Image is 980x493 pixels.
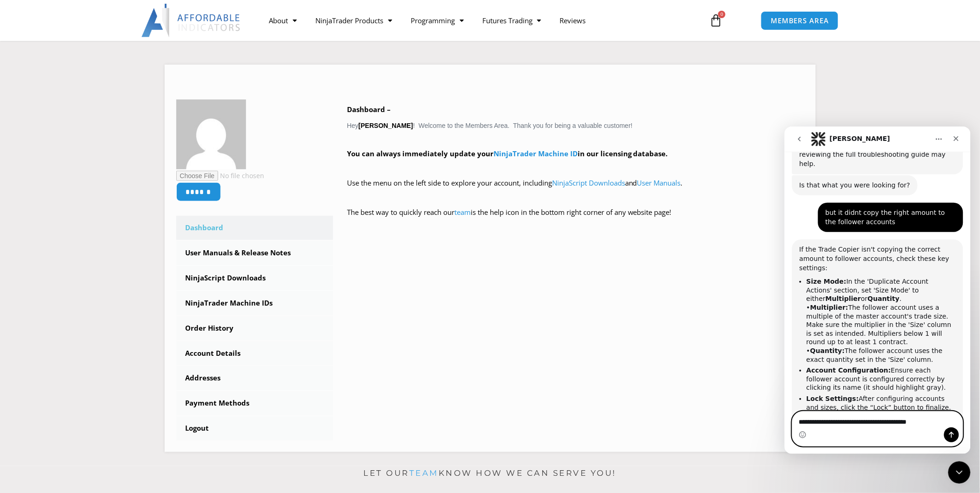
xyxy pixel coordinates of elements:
[347,105,391,114] b: Dashboard –
[493,149,578,158] a: NinjaTrader Machine ID
[409,468,439,478] a: team
[176,316,333,340] a: Order History
[15,119,171,146] div: If the Trade Copier isn't copying the correct amount to follower accounts, check these key settings:
[41,168,76,176] b: Multiplier
[22,151,62,159] b: Size Mode:
[637,178,681,187] a: User Manuals
[718,11,726,18] span: 0
[176,366,333,390] a: Addresses
[260,10,306,31] a: About
[176,416,333,440] a: Logout
[176,241,333,265] a: User Manuals & Release Notes
[141,4,241,37] img: LogoAI | Affordable Indicators – NinjaTrader
[260,10,699,31] nav: Menu
[347,149,668,158] strong: You can always immediately update your in our licensing database.
[14,305,22,312] button: Emoji picker
[176,216,333,440] nav: Account pages
[176,216,333,240] a: Dashboard
[26,177,64,185] b: Multiplier:
[347,206,804,232] p: The best way to quickly reach our is the help icon in the bottom right corner of any website page!
[7,113,179,360] div: Solomon says…
[306,10,401,31] a: NinjaTrader Products
[22,268,171,285] li: After configuring accounts and sizes, click the “Lock” button to finalize.
[7,113,179,360] div: If the Trade Copier isn't copying the correct amount to follower accounts, check these key settin...
[695,7,736,34] a: 0
[552,178,625,187] a: NinjaScript Downloads
[785,127,971,454] iframe: Intercom live chat
[454,207,471,217] a: team
[401,10,473,31] a: Programming
[165,466,816,481] p: Let our know how we can serve you!
[176,291,333,315] a: NinjaTrader Machine IDs
[761,11,839,30] a: MEMBERS AREA
[176,266,333,290] a: NinjaScript Downloads
[551,10,595,31] a: Reviews
[948,461,971,484] iframe: Intercom live chat
[347,177,804,203] p: Use the menu on the left side to explore your account, including and .
[347,103,804,232] div: Hey ! Welcome to the Members Area. Thank you for being a valuable customer!
[160,301,174,316] button: Send a message…
[22,240,107,247] b: Account Configuration:
[22,151,171,237] li: In the 'Duplicate Account Actions' section, set 'Size Mode' to either or . • The follower account...
[176,391,333,415] a: Payment Methods
[22,240,171,266] li: Ensure each follower account is configured correctly by clicking its name (it should highlight gr...
[26,220,60,228] b: Quantity:
[83,168,115,176] b: Quantity
[8,285,178,301] textarea: Message…
[359,122,413,129] strong: [PERSON_NAME]
[771,17,829,24] span: MEMBERS AREA
[22,268,74,276] b: Lock Settings:
[176,100,246,169] img: 4e2fda17821acc9fb1abcf38845a449daf3e615fcd8a5b7b14aa3db817f03602
[176,341,333,366] a: Account Details
[473,10,551,31] a: Futures Trading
